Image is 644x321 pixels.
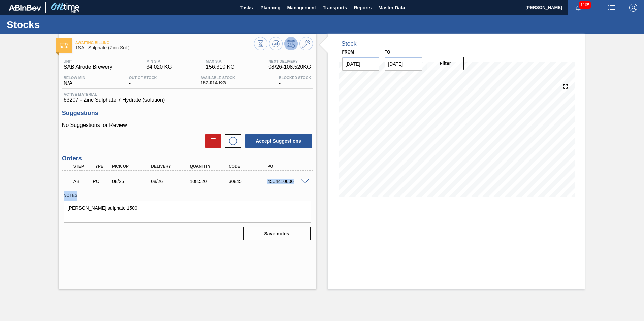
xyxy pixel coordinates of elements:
[221,134,241,148] div: New suggestion
[60,43,68,48] img: Ícone
[62,110,313,117] h3: Suggestions
[72,164,92,169] div: Step
[239,4,254,12] span: Tasks
[385,50,390,55] label: to
[284,37,298,50] button: Deprogram Stock
[149,179,193,184] div: 08/26/2025
[146,59,172,63] span: MIN S.P.
[149,164,193,169] div: Delivery
[64,201,311,223] textarea: [PERSON_NAME] sulphate 1500
[287,4,316,12] span: Management
[277,76,313,86] div: -
[227,179,270,184] div: 30845
[206,59,234,63] span: MAX S.P.
[73,179,90,184] p: AB
[266,179,309,184] div: 4504410606
[64,76,85,80] span: Below Min
[354,4,372,12] span: Reports
[62,122,313,128] p: No Suggestions for Review
[64,191,311,201] label: Notes
[323,4,347,12] span: Transports
[91,164,111,169] div: Type
[200,80,235,85] span: 157.014 KG
[260,4,280,12] span: Planning
[241,134,313,148] div: Accept Suggestions
[110,164,154,169] div: Pick up
[206,64,234,70] span: 156.310 KG
[254,37,267,50] button: Stocks Overview
[64,64,112,70] span: SAB Alrode Brewery
[75,41,254,45] span: Awaiting Billing
[64,92,311,96] span: Active Material
[268,59,311,63] span: Next Delivery
[245,134,312,148] button: Accept Suggestions
[579,1,591,9] span: 1105
[378,4,405,12] span: Master Data
[279,76,311,80] span: Blocked Stock
[64,59,112,63] span: Unit
[568,3,589,12] button: Notifications
[342,50,354,55] label: From
[608,4,616,12] img: userActions
[72,174,92,189] div: Awaiting Billing
[202,134,221,148] div: Delete Suggestions
[129,76,157,80] span: Out Of Stock
[188,164,232,169] div: Quantity
[227,164,270,169] div: Code
[427,57,464,70] button: Filter
[629,4,637,12] img: Logout
[266,164,309,169] div: PO
[146,64,172,70] span: 34.020 KG
[7,21,126,28] h1: Stocks
[62,155,313,162] h3: Orders
[75,45,254,50] span: 1SA - Sulphate (Zinc Sol.)
[62,76,87,86] div: N/A
[127,76,159,86] div: -
[188,179,232,184] div: 108.520
[9,5,41,11] img: TNhmsLtSVTkK8tSr43FrP2fwEKptu5GPRR3wAAAABJRU5ErkJggg==
[299,37,313,50] button: Go to Master Data / General
[243,227,311,240] button: Save notes
[268,64,311,70] span: 08/26 - 108.520 KG
[91,179,111,184] div: Purchase order
[342,40,357,47] div: Stock
[269,37,283,50] button: Update Chart
[385,57,422,71] input: mm/dd/yyyy
[200,76,235,80] span: Available Stock
[64,97,311,103] span: 63207 - Zinc Sulphate 7 Hydrate (solution)
[342,57,380,71] input: mm/dd/yyyy
[110,179,154,184] div: 08/25/2025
